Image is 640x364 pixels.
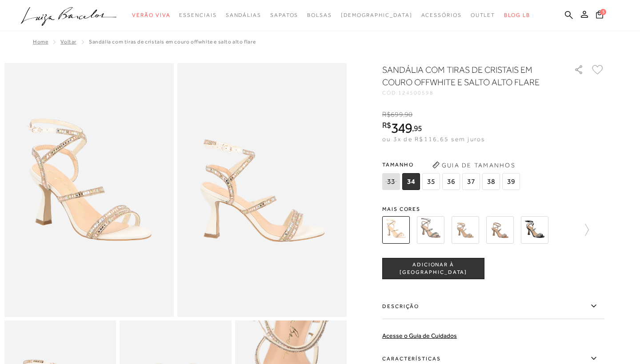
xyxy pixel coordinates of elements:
i: , [412,124,422,132]
span: 33 [382,173,400,190]
span: Bolsas [307,12,332,18]
span: 699 [391,111,403,119]
div: CÓD: [382,90,560,95]
button: ADICIONAR À [GEOGRAPHIC_DATA] [382,258,484,279]
a: noSubCategoriesText [132,7,170,24]
span: Verão Viva [132,12,170,18]
i: , [403,111,413,119]
span: 95 [414,123,422,133]
img: SANDÁLIA COM TIRAS DE CRISTAIS EM VERNIZ PRETO E SALTO ALTO FLARE [521,216,548,244]
span: 39 [502,173,520,190]
span: Tamanho [382,158,522,171]
a: noSubCategoriesText [226,7,261,24]
span: 38 [482,173,500,190]
a: noSubCategoriesText [179,7,216,24]
span: 349 [391,120,412,136]
label: Descrição [382,293,604,319]
a: noSubCategoriesText [270,7,298,24]
img: SANDÁLIA COM TIRAS DE CRISTAIS EM METALIZADO CHUMBO E SALTO ALTO FLARE [417,216,444,244]
img: SANDÁLIA COM TIRAS DE CRISTAIS EM COURO OFFWHITE E SALTO ALTO FLARE [382,216,410,244]
button: Guia de Tamanhos [429,158,518,172]
a: Home [33,39,48,45]
a: Voltar [60,39,76,45]
a: Acesse o Guia de Cuidados [382,332,457,339]
a: noSubCategoriesText [341,7,412,24]
span: 124500598 [398,90,434,96]
img: image [4,63,174,317]
span: Mais cores [382,206,604,212]
span: 37 [462,173,480,190]
h1: SANDÁLIA COM TIRAS DE CRISTAIS EM COURO OFFWHITE E SALTO ALTO FLARE [382,63,549,88]
span: ou 3x de R$116,65 sem juros [382,135,485,142]
span: 36 [442,173,460,190]
span: 35 [422,173,440,190]
span: ADICIONAR À [GEOGRAPHIC_DATA] [383,261,484,277]
span: SANDÁLIA COM TIRAS DE CRISTAIS EM COURO OFFWHITE E SALTO ALTO FLARE [89,39,256,45]
span: BLOG LB [504,12,530,18]
i: R$ [382,111,391,119]
a: noSubCategoriesText [471,7,496,24]
span: Sapatos [270,12,298,18]
a: noSubCategoriesText [421,7,462,24]
i: R$ [382,121,391,129]
span: Essenciais [179,12,216,18]
span: 34 [402,173,420,190]
span: [DEMOGRAPHIC_DATA] [341,12,412,18]
span: 5 [600,9,606,15]
span: Sandálias [226,12,261,18]
a: noSubCategoriesText [307,7,332,24]
button: 5 [593,10,606,22]
img: image [177,63,347,317]
span: Outlet [471,12,496,18]
span: 90 [404,111,412,119]
a: BLOG LB [504,7,530,24]
img: SANDÁLIA COM TIRAS DE CRISTAIS EM METALIZADO DOURADO E SALTO ALTO FLARE [452,216,479,244]
img: SANDÁLIA COM TIRAS DE CRISTAIS EM VERNIZ BEGE ARGILA E SALTO ALTO FLARE [486,216,514,244]
span: Acessórios [421,12,462,18]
